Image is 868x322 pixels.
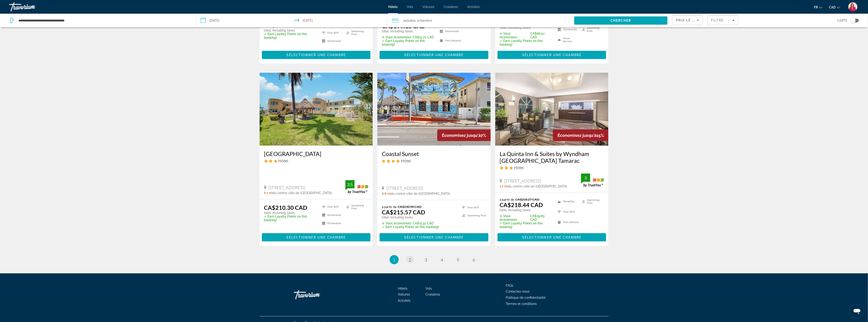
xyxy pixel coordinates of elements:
[847,2,859,12] button: User Menu
[345,180,368,194] img: TrustYou guest rating badge
[287,236,346,239] span: Sélectionner une chambre
[610,19,631,22] span: Chercher
[460,213,486,218] li: Swimming Pool
[320,212,344,218] li: Kitchenette
[514,165,524,170] span: Hôtel
[555,36,580,44] li: Room Service
[409,257,411,262] span: 2
[457,257,459,262] span: 5
[814,4,822,10] button: Change language
[506,302,537,306] a: Termes et conditions
[398,205,422,209] del: CA$230.98 CAD
[382,225,439,229] p: ✓ Earn Loyalty Points on this booking!
[398,299,410,303] span: Activités
[398,287,407,290] a: Hôtels
[387,14,574,27] button: Travelers: 2 adults, 0 children
[555,26,580,34] li: Kitchenette
[398,293,410,296] a: Voitures
[386,186,423,191] span: [STREET_ADDRESS]
[504,178,541,183] span: [STREET_ADDRESS]
[500,32,529,39] span: ✮ Vous économisez
[264,191,273,195] span: 6.7 mi
[467,5,480,9] a: Activités
[425,287,432,290] a: Vols
[419,19,432,22] span: Chambre
[555,218,580,226] li: Pets Allowed
[676,18,712,22] span: Prix le plus bas
[294,288,339,302] a: Go Home
[516,197,540,201] del: CA$258.27 CAD
[262,234,371,239] a: Sélectionner une chambre
[848,2,858,11] img: User image
[382,221,439,225] p: CA$15.41 CAD
[848,18,859,23] button: Toggle map
[506,290,530,293] span: Contactez-nous
[382,221,412,225] span: ✮ Vous économisez
[320,30,344,36] li: Free WiFi
[407,5,413,9] span: Vols
[403,17,416,24] span: 2
[829,5,836,9] span: CAD
[377,73,491,146] img: Coastal Sunset
[441,257,443,262] span: 4
[260,255,609,264] nav: Pagination
[264,211,316,215] p: total, including taxes
[498,52,606,57] a: Sélectionner une chambre
[438,28,462,35] li: Kitchenette
[262,233,371,241] button: Sélectionner une chambre
[345,182,354,187] div: 3.5
[460,205,486,210] li: Free WiFi
[500,197,514,201] span: a partir de
[580,197,604,206] li: Swimming Pool
[391,192,450,195] span: du centre-ville de [GEOGRAPHIC_DATA]
[508,184,567,188] span: du centre-ville de [GEOGRAPHIC_DATA]
[522,236,581,239] span: Sélectionner une chambre
[500,214,552,221] p: CA$39.83 CAD
[506,284,514,287] a: FAQs
[581,175,590,181] div: 3
[264,32,316,39] p: ✓ Earn Loyalty Points on this booking!
[580,26,604,34] li: Swimming Pool
[380,234,488,239] a: Sélectionner une chambre
[264,29,316,32] p: total, including taxes
[404,236,464,239] span: Sélectionner une chambre
[711,18,724,22] span: Filtre
[264,204,308,211] ins: CA$210.30 CAD
[382,150,486,157] a: Coastal Sunset
[444,5,458,9] a: Croisières
[500,214,529,221] span: ✮ Vous économisez
[422,5,435,9] a: Voitures
[425,257,427,262] span: 3
[388,5,398,9] a: Hôtels
[500,165,604,170] div: 3 star Hotel
[574,16,667,25] button: Search
[850,304,864,318] iframe: Bouton de lancement de la fenêtre de messagerie
[262,51,371,59] button: Sélectionner une chambre
[320,38,344,44] li: Kitchenette
[500,32,552,39] p: CA$66.52 CAD
[506,296,546,300] span: Politique de confidentialité
[522,53,581,57] span: Sélectionner une chambre
[404,19,416,22] span: Adultes
[264,150,368,157] a: [GEOGRAPHIC_DATA]
[438,37,462,44] li: Pets Allowed
[344,30,368,36] li: Swimming Pool
[9,1,55,13] a: Travorium
[260,73,373,146] img: Hollywood Beach Seaside
[473,257,475,262] span: 6
[382,29,434,33] p: total, including taxes
[814,5,818,9] span: fr
[425,293,440,296] a: Croisières
[344,204,368,210] li: Swimming Pool
[382,192,391,195] span: 6.8 mi
[495,73,609,146] img: La Quinta Inn & Suites by Wyndham Fort Lauderdale Tamarac
[437,130,491,141] div: 7%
